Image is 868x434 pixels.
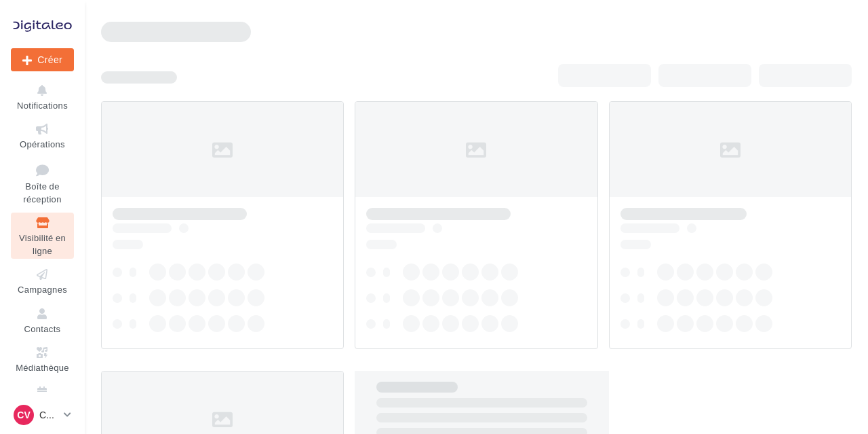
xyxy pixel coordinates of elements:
[11,158,74,208] a: Boîte de réception
[18,284,67,295] span: Campagnes
[24,323,61,334] span: Contacts
[17,408,30,422] span: CV
[11,402,74,428] a: CV CUPRA Vienne
[19,232,66,256] span: Visibilité en ligne
[11,304,74,337] a: Contacts
[39,408,58,422] p: CUPRA Vienne
[11,213,74,259] a: Visibilité en ligne
[16,362,69,373] span: Médiathèque
[11,48,74,71] button: Créer
[11,382,74,415] a: Calendrier
[11,48,74,71] div: Nouvelle campagne
[20,139,65,149] span: Opérations
[11,342,74,376] a: Médiathèque
[11,119,74,152] a: Opérations
[11,264,74,297] a: Campagnes
[17,100,68,111] span: Notifications
[23,181,61,204] span: Boîte de réception
[11,80,74,113] button: Notifications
